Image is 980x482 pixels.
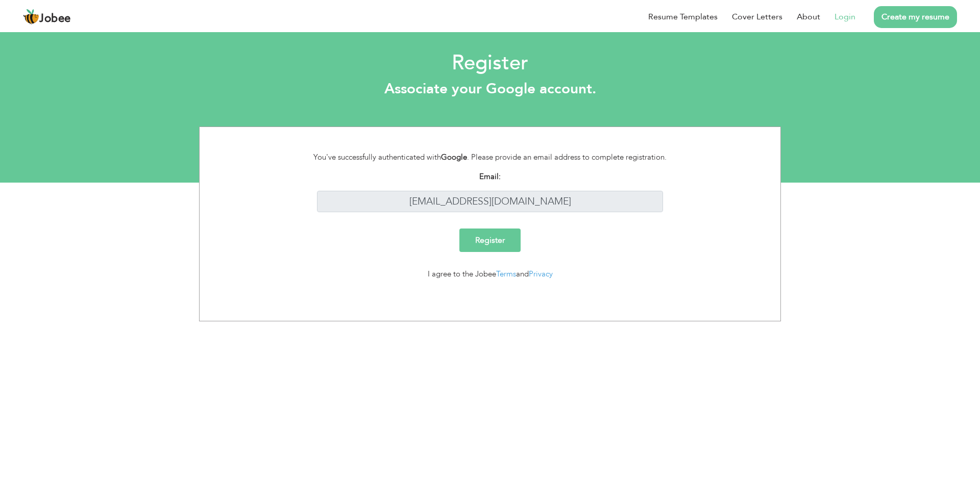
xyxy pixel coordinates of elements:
[732,11,782,23] a: Cover Letters
[441,152,467,162] strong: Google
[529,269,553,279] a: Privacy
[835,11,855,23] a: Login
[797,11,820,23] a: About
[874,6,957,28] a: Create my resume
[302,151,679,163] div: You've successfully authenticated with . Please provide an email address to complete registration.
[39,13,71,24] span: Jobee
[459,229,521,252] input: Register
[648,11,718,23] a: Resume Templates
[302,268,679,280] div: I agree to the Jobee and
[23,9,39,25] img: jobee.io
[23,9,71,25] a: Jobee
[496,269,516,279] a: Terms
[317,191,664,213] input: Enter your email address
[8,50,972,77] h2: Register
[8,81,972,98] h3: Associate your Google account.
[479,171,501,182] strong: Email:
